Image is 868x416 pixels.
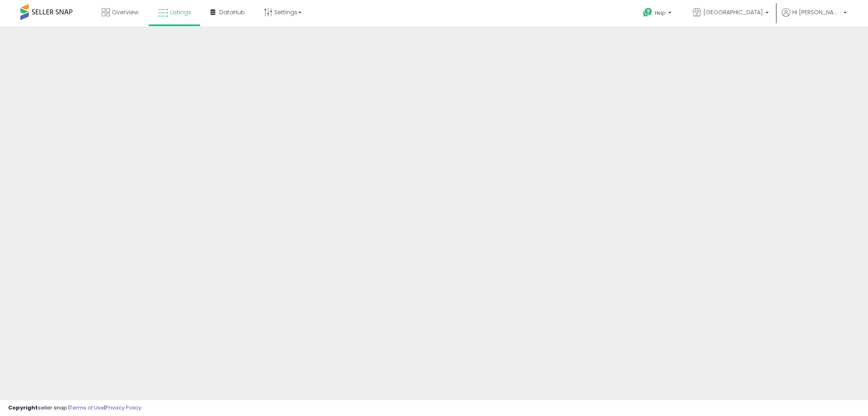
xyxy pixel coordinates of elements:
a: Hi [PERSON_NAME] [782,8,847,26]
i: Get Help [643,7,653,18]
span: DataHub [219,8,245,16]
span: Hi [PERSON_NAME] [792,8,841,16]
span: Overview [112,8,138,16]
span: Help [655,9,666,16]
a: Help [636,1,680,26]
span: Listings [170,8,191,16]
span: [GEOGRAPHIC_DATA] [703,8,763,16]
